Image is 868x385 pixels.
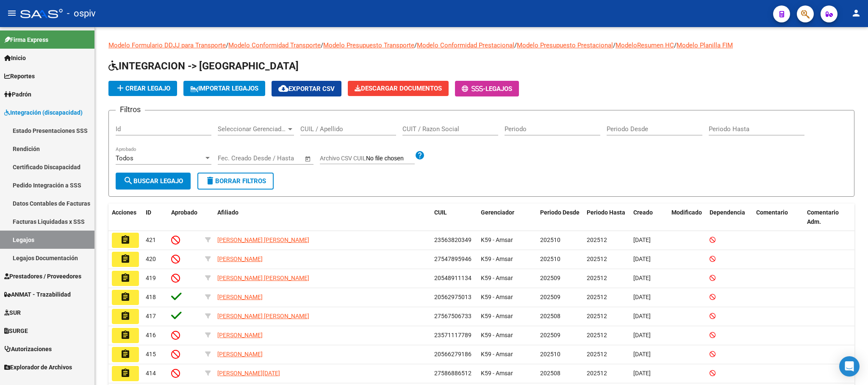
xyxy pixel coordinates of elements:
datatable-header-cell: Dependencia [706,203,753,231]
span: 23571117789 [434,332,471,338]
a: ModeloResumen HC [616,41,674,49]
span: K59 - Amsar [481,256,513,262]
span: Periodo Hasta [587,209,625,216]
datatable-header-cell: Aprobado [168,203,202,231]
span: [DATE] [633,370,651,377]
datatable-header-cell: Afiliado [214,203,431,231]
span: ANMAT - Trazabilidad [4,290,71,299]
span: [PERSON_NAME] [217,294,263,300]
span: SUR [4,308,21,317]
a: Modelo Presupuesto Prestacional [517,41,613,49]
span: [PERSON_NAME] [217,351,263,357]
span: 415 [146,351,156,357]
mat-icon: cloud_download [278,83,288,93]
span: 202512 [587,332,607,338]
span: 202512 [587,351,607,357]
span: Seleccionar Gerenciador [218,125,286,133]
span: 202512 [587,275,607,281]
button: Buscar Legajo [116,173,191,190]
input: Archivo CSV CUIL [366,155,415,162]
span: [DATE] [633,313,651,319]
span: Afiliado [217,209,238,216]
button: Borrar Filtros [197,173,274,190]
mat-icon: menu [7,8,17,18]
mat-icon: assignment [120,349,130,359]
span: - ospiv [67,4,96,23]
span: Prestadores / Proveedores [4,272,81,281]
button: Open calendar [303,154,313,164]
span: Autorizaciones [4,344,52,354]
button: Crear Legajo [108,81,177,96]
span: 202510 [540,236,560,243]
span: [PERSON_NAME] [217,256,263,262]
span: 202509 [540,294,560,300]
datatable-header-cell: Gerenciador [477,203,537,231]
mat-icon: person [851,8,861,18]
span: Creado [633,209,653,216]
span: [PERSON_NAME] [PERSON_NAME] [217,236,309,243]
span: 420 [146,256,156,262]
h3: Filtros [116,104,145,115]
span: [DATE] [633,351,651,357]
span: 417 [146,313,156,319]
span: 421 [146,236,156,243]
div: Open Intercom Messenger [839,356,860,377]
span: Exportar CSV [278,85,335,93]
span: 20548911134 [434,275,471,281]
span: Firma Express [4,35,48,44]
span: 27567506733 [434,313,471,319]
input: Fecha inicio [218,154,252,162]
span: Inicio [4,53,26,63]
a: Modelo Planilla FIM [677,41,733,49]
datatable-header-cell: CUIL [431,203,477,231]
input: Fecha fin [260,154,301,162]
span: CUIL [434,209,447,216]
mat-icon: delete [205,176,215,186]
span: Padrón [4,90,31,99]
span: K59 - Amsar [481,313,513,319]
mat-icon: add [115,83,125,93]
span: 416 [146,332,156,338]
span: 419 [146,275,156,281]
span: [PERSON_NAME] [PERSON_NAME] [217,275,309,281]
span: K59 - Amsar [481,351,513,357]
span: INTEGRACION -> [GEOGRAPHIC_DATA] [108,60,299,72]
button: IMPORTAR LEGAJOS [183,81,265,96]
span: [PERSON_NAME][DATE] [217,370,280,377]
span: 20566279186 [434,351,471,357]
span: 27586886512 [434,370,471,377]
datatable-header-cell: Acciones [108,203,142,231]
span: Dependencia [710,209,745,216]
span: 202512 [587,294,607,300]
span: 20562975013 [434,294,471,300]
span: Crear Legajo [115,85,170,92]
mat-icon: assignment [120,330,130,340]
a: Modelo Conformidad Transporte [228,41,321,49]
mat-icon: assignment [120,368,130,378]
span: Reportes [4,71,35,81]
span: K59 - Amsar [481,332,513,338]
span: Archivo CSV CUIL [320,155,366,162]
button: Exportar CSV [272,81,341,96]
span: 202510 [540,256,560,262]
span: Comentario [756,209,788,216]
span: Borrar Filtros [205,177,266,185]
span: 202509 [540,332,560,338]
button: -Legajos [455,81,519,96]
datatable-header-cell: Modificado [668,203,706,231]
span: K59 - Amsar [481,275,513,281]
span: 202508 [540,370,560,377]
mat-icon: assignment [120,292,130,302]
span: 202512 [587,236,607,243]
mat-icon: assignment [120,311,130,321]
a: Modelo Presupuesto Transporte [323,41,414,49]
span: 202508 [540,313,560,319]
span: [DATE] [633,275,651,281]
datatable-header-cell: Periodo Hasta [583,203,630,231]
button: Descargar Documentos [348,81,449,96]
span: 202510 [540,351,560,357]
span: 202512 [587,370,607,377]
span: Comentario Adm. [807,209,839,225]
datatable-header-cell: Comentario [753,203,804,231]
span: 418 [146,294,156,300]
